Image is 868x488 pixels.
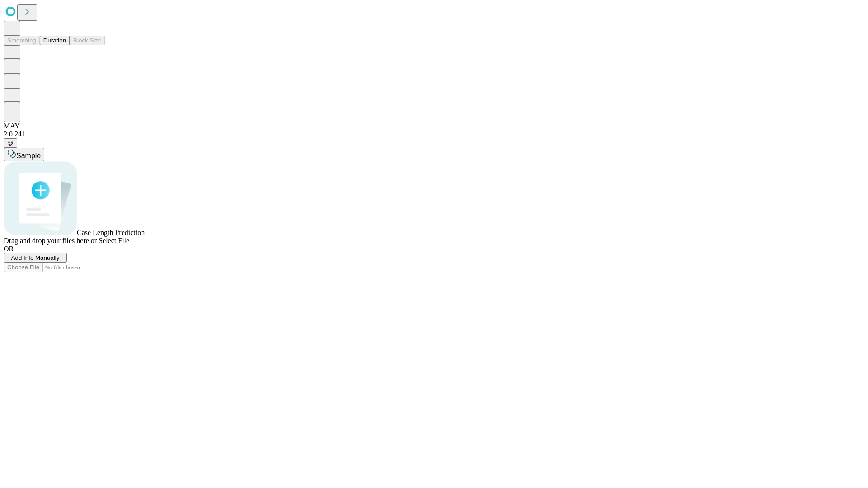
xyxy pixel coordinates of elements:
[40,36,70,45] button: Duration
[4,138,17,148] button: @
[4,245,14,253] span: OR
[4,36,40,45] button: Smoothing
[70,36,105,45] button: Block Size
[4,130,864,138] div: 2.0.241
[16,152,41,160] span: Sample
[99,237,129,244] span: Select File
[4,253,67,263] button: Add Info Manually
[7,140,14,146] span: @
[4,237,97,244] span: Drag and drop your files here or
[4,148,44,161] button: Sample
[77,229,145,236] span: Case Length Prediction
[4,122,864,130] div: MAY
[11,254,60,261] span: Add Info Manually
